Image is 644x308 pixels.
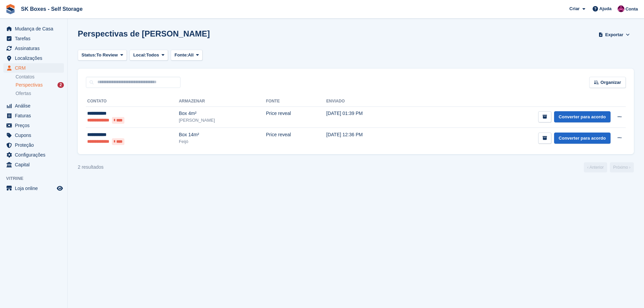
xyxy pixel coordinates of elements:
[5,4,16,14] img: stora-icon-8386f47178a22dfd0bd8f6a31ec36ba5ce8667c1dd55bd0f319d3a0aa187defe.svg
[16,90,64,97] a: Ofertas
[3,44,64,53] a: menu
[56,184,64,192] a: Loja de pré-visualização
[569,5,579,12] span: Criar
[15,121,55,130] span: Preços
[618,5,624,12] img: Joana Alegria
[3,53,64,63] a: menu
[605,31,623,38] span: Exportar
[3,131,64,140] a: menu
[57,82,64,88] div: 2
[16,81,64,89] a: Perspectivas 2
[3,121,64,130] a: menu
[86,96,179,107] th: Contato
[6,175,67,182] span: Vitrine
[15,63,55,73] span: CRM
[129,50,168,61] button: Local: Todos
[133,52,146,58] span: Local:
[15,150,55,160] span: Configurações
[15,44,55,53] span: Assinaturas
[18,3,85,15] a: SK Boxes - Self Storage
[3,101,64,111] a: menu
[582,162,635,172] nav: Page
[3,150,64,160] a: menu
[326,96,414,107] th: Enviado
[326,106,414,128] td: [DATE] 01:39 PM
[3,160,64,169] a: menu
[15,24,55,33] span: Mudança de Casa
[179,138,266,145] div: Feijó
[625,6,638,13] span: Conta
[600,79,621,86] span: Organizar
[584,162,607,172] a: Anterior
[16,82,43,88] span: Perspectivas
[146,52,159,58] span: Todos
[266,96,326,107] th: Fonte
[3,140,64,150] a: menu
[3,24,64,33] a: menu
[554,111,611,122] a: Converter para acordo
[597,29,631,40] button: Exportar
[179,110,266,117] div: Box 4m²
[554,133,611,144] a: Converter para acordo
[15,101,55,111] span: Análise
[266,128,326,149] td: Price reveal
[171,50,202,61] button: Fonte: All
[15,111,55,120] span: Faturas
[179,131,266,138] div: Box 14m²
[78,164,103,171] div: 2 resultados
[15,131,55,140] span: Cupons
[610,162,634,172] a: Próximo
[15,53,55,63] span: Localizações
[81,52,96,58] span: Status:
[3,184,64,193] a: menu
[599,5,612,12] span: Ajuda
[16,74,64,80] a: Contatos
[78,29,210,38] h1: Perspectivas de [PERSON_NAME]
[174,52,188,58] span: Fonte:
[15,160,55,169] span: Capital
[78,50,127,61] button: Status: To Review
[3,34,64,43] a: menu
[15,140,55,150] span: Proteção
[16,90,31,97] span: Ofertas
[3,111,64,120] a: menu
[266,106,326,128] td: Price reveal
[96,52,118,58] span: To Review
[3,63,64,73] a: menu
[179,117,266,124] div: [PERSON_NAME]
[188,52,194,58] span: All
[326,128,414,149] td: [DATE] 12:36 PM
[15,34,55,43] span: Tarefas
[15,184,55,193] span: Loja online
[179,96,266,107] th: Armazenar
